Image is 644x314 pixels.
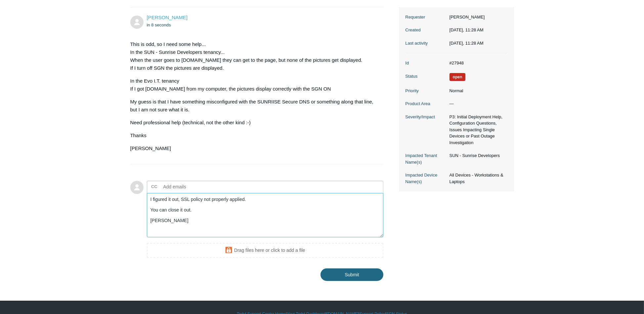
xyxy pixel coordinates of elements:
[321,268,383,281] input: Submit
[147,15,188,20] a: [PERSON_NAME]
[161,182,232,192] input: Add emails
[406,114,446,120] dt: Severity/Impact
[406,88,446,94] dt: Priority
[406,73,446,80] dt: Status
[406,27,446,33] dt: Created
[450,73,466,81] span: We are working on a response for you
[446,172,507,185] dd: All Devices - Workstations & Laptops
[446,152,507,159] dd: SUN - Sunrise Developers
[147,193,384,238] textarea: Add your reply
[130,132,377,139] p: Thanks
[130,144,377,152] p: [PERSON_NAME]
[446,100,507,107] dd: —
[406,40,446,47] dt: Last activity
[130,77,377,93] p: In the Evo I.T. tenancy If I got [DOMAIN_NAME] from my computer, the pictures display correctly w...
[406,172,446,185] dt: Impacted Device Name(s)
[450,41,484,46] time: 09/05/2025, 11:28
[446,88,507,94] dd: Normal
[406,14,446,20] dt: Requester
[446,60,507,66] dd: #27948
[406,152,446,165] dt: Impacted Tenant Name(s)
[151,182,157,192] label: CC
[446,14,507,20] dd: [PERSON_NAME]
[130,98,377,114] p: My guess is that I have something misconfigured with the SUNRIISE Secure DNS or something along t...
[446,114,507,146] dd: P3: Initial Deployment Help, Configuration Questions, Issues Impacting Single Devices or Past Out...
[406,60,446,66] dt: Id
[147,15,188,20] span: Christopher Sarkisian
[130,40,377,72] p: This is odd, so I need some help... In the SUN - Sunrise Developers tenancy... When the user goes...
[147,22,171,27] time: 09/05/2025, 11:28
[130,119,377,127] p: Need professional help (technical, not the other kind :-)
[406,100,446,107] dt: Product Area
[450,27,484,32] time: 09/05/2025, 11:28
